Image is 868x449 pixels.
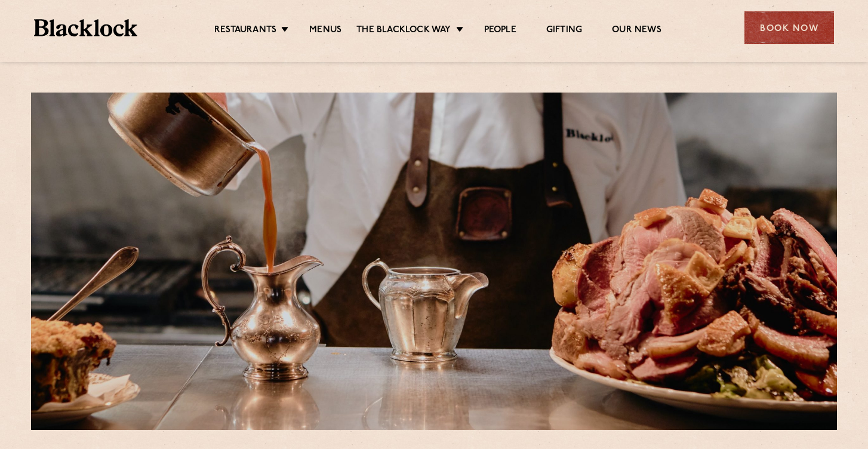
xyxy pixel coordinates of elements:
[546,24,582,38] a: Gifting
[214,24,276,38] a: Restaurants
[744,11,834,44] div: Book Now
[484,24,516,38] a: People
[356,24,451,38] a: The Blacklock Way
[309,24,341,38] a: Menus
[612,24,661,38] a: Our News
[34,19,137,36] img: BL_Textured_Logo-footer-cropped.svg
